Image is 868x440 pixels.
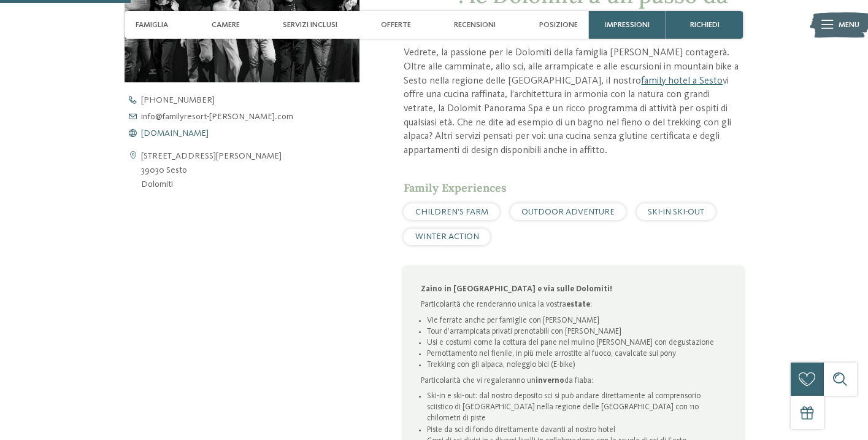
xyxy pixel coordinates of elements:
[427,315,727,326] li: Vie ferrate anche per famiglie con [PERSON_NAME]
[539,20,578,29] span: Posizione
[454,20,496,29] span: Recensioni
[125,129,378,138] a: [DOMAIN_NAME]
[141,149,282,192] address: [STREET_ADDRESS][PERSON_NAME] 39030 Sesto Dolomiti
[125,96,378,104] a: [PHONE_NUMBER]
[566,301,590,308] strong: estate
[415,208,488,216] span: CHILDREN’S FARM
[427,348,727,359] li: Pernottamento nel fienile, in più mele arrostite al fuoco, cavalcate sui pony
[141,112,293,121] span: info@ familyresort-[PERSON_NAME]. com
[404,181,507,195] span: Family Experiences
[521,208,615,216] span: OUTDOOR ADVENTURE
[415,232,479,241] span: WINTER ACTION
[421,285,612,293] strong: Zaino in [GEOGRAPHIC_DATA] e via sulle Dolomiti!
[212,20,240,29] span: Camere
[427,359,727,371] li: Trekking con gli alpaca, noleggio bici (E-bike)
[605,20,650,29] span: Impressioni
[427,391,727,424] li: Ski-in e ski-out: dal nostro deposito sci si può andare direttamente al comprensorio sciistico di...
[136,20,168,29] span: Famiglia
[141,129,209,138] span: [DOMAIN_NAME]
[421,375,727,387] p: Particolarità che vi regaleranno un da fiaba:
[427,425,727,436] li: Piste da sci di fondo direttamente davanti al nostro hotel
[427,326,727,337] li: Tour d’arrampicata privati prenotabili con [PERSON_NAME]
[427,337,727,348] li: Usi e costumi come la cottura del pane nel mulino [PERSON_NAME] con degustazione
[690,20,720,29] span: richiedi
[404,46,743,158] p: Vedrete, la passione per le Dolomiti della famiglia [PERSON_NAME] contagerà. Oltre alle camminate...
[641,76,723,86] a: family hotel a Sesto
[421,299,727,310] p: Particolarità che renderanno unica la vostra :
[283,20,337,29] span: Servizi inclusi
[536,377,564,385] strong: inverno
[125,112,378,121] a: info@familyresort-[PERSON_NAME].com
[381,20,411,29] span: Offerte
[648,208,704,216] span: SKI-IN SKI-OUT
[141,96,215,104] span: [PHONE_NUMBER]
